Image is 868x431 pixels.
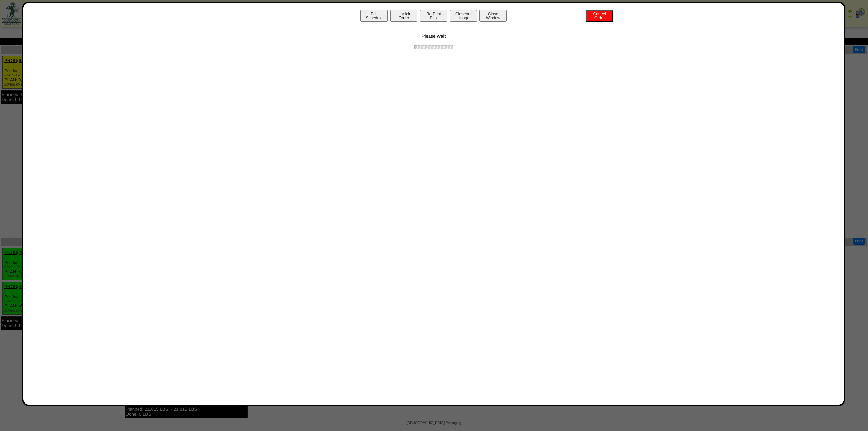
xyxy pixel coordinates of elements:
a: CloseWindow [479,15,507,20]
button: CloseWindow [479,10,507,22]
div: Please Wait [30,23,837,50]
button: UnpickOrder [390,10,417,22]
button: CloseoutUsage [450,10,477,22]
button: EditSchedule [360,10,388,22]
img: ajax-loader.gif [413,44,454,50]
button: CancelOrder [586,10,613,22]
button: Re-PrintPick [420,10,447,22]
